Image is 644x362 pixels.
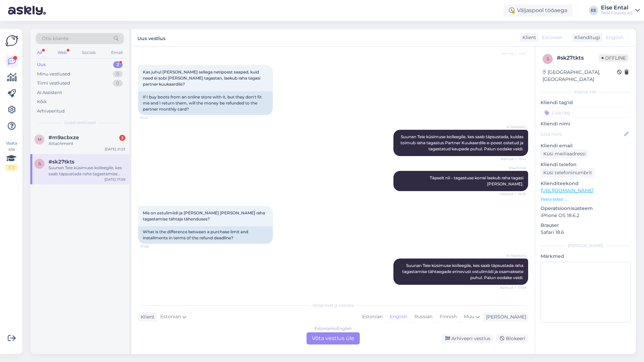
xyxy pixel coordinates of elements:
div: Estonian [359,312,386,322]
a: Else EntalTKM Finants AS [601,5,640,16]
div: Klient [520,34,536,41]
div: 1 / 3 [5,164,18,171]
div: All [36,48,43,57]
div: # sk27tkts [557,54,599,62]
div: Vaata siia [5,140,18,171]
span: 15:41 [140,115,165,120]
p: Vaata edasi ... [541,196,631,202]
div: Attachment [49,141,125,147]
p: Kliendi email [541,142,631,149]
div: Suunan Teie küsimuse kolleegile, kes saab täpsustada raha tagastamise tähtaegade erinevust ostuli... [49,165,125,177]
div: Tiimi vestlused [37,80,70,87]
div: Uus [37,61,46,68]
span: 17:08 [140,244,165,249]
span: Estonian [542,34,562,41]
span: Nähtud ✓ 17:09 [500,285,526,290]
p: Brauser [541,222,631,229]
div: Minu vestlused [37,71,70,78]
div: If I buy boots from an online store with it, but they don't fit me and I return them, will the mo... [138,91,273,115]
div: What is the difference between a purchase limit and installments in terms of the refund deadline? [138,226,273,244]
div: 2 [113,61,123,68]
div: Küsi telefoninumbrit [541,168,595,177]
span: Kas juhul [PERSON_NAME] sellega netipoest saapad, kuid need ei sobi [PERSON_NAME] tagastan, laeku... [143,69,261,87]
span: Suunan Teie küsimuse kolleegile, kes saab täpsustada raha tagastamise tähtaegade erinevust ostuli... [402,263,524,280]
label: Uus vestlus [137,33,165,42]
span: s [38,161,41,166]
a: [URL][DOMAIN_NAME] [541,187,593,193]
div: Küsi meiliaadressi [541,149,588,158]
span: m [38,137,41,142]
div: Socials [80,48,97,57]
div: Web [56,48,68,57]
div: EE [589,6,598,15]
div: Else Ental [601,5,633,10]
div: Võta vestlus üle [307,332,360,344]
div: 0 [113,71,123,78]
div: [PERSON_NAME] [541,243,631,249]
span: Nähtud ✓ 15:41 [501,156,526,161]
p: iPhone OS 18.6.2 [541,212,631,219]
div: [GEOGRAPHIC_DATA], [GEOGRAPHIC_DATA] [543,69,617,83]
span: Nähtud ✓ 15:41 [501,51,526,56]
span: #sk27tkts [49,159,74,165]
div: English [386,312,411,322]
div: Arhiveeri vestlus [441,334,493,343]
div: Klient [138,313,155,321]
div: Kõik [37,98,47,105]
div: Kliendi info [541,89,631,95]
span: Else Ental [501,165,526,171]
span: Täpselt nii - tagastuse korral laekub raha tagasi [PERSON_NAME]. [430,175,524,186]
span: Uued vestlused [64,120,96,126]
div: AI Assistent [37,89,62,96]
div: Arhiveeritud [37,108,65,115]
div: Estonian to English [315,326,352,332]
p: Kliendi nimi [541,120,631,127]
div: [DATE] 21:23 [105,147,125,152]
div: TKM Finants AS [601,10,633,16]
span: Mis on ostulimiidi ja [PERSON_NAME] [PERSON_NAME] raha tagastamise tähtaja tähenduses? [143,210,266,221]
span: Muu [464,313,474,320]
input: Lisa nimi [541,130,623,138]
span: Estonian [160,313,181,321]
div: Klienditugi [572,34,600,41]
span: Nähtud ✓ 16:35 [500,191,526,197]
img: Askly Logo [5,34,18,47]
div: Finnish [436,312,460,322]
p: Kliendi tag'id [541,99,631,106]
p: Märkmed [541,253,631,260]
span: #m9acbxze [49,134,79,141]
div: Valige keel ja vastake [138,302,528,308]
span: Otsi kliente [42,35,69,42]
span: AI Assistent [501,253,526,258]
span: Suunan Teie küsimuse kolleegile, kes saab täpsustada, kuidas toimub raha tagastus Partner Kuukaar... [400,134,524,151]
input: Lisa tag [541,108,631,118]
div: Blokeeri [496,334,528,343]
div: 0 [113,80,123,87]
span: AI Assistent [501,124,526,129]
p: Safari 18.6 [541,229,631,236]
p: Kliendi telefon [541,161,631,168]
div: [PERSON_NAME] [483,313,526,321]
div: Väljaspool tööaega [504,4,573,17]
p: Klienditeekond [541,180,631,187]
span: English [606,34,623,41]
div: Email [110,48,124,57]
p: Operatsioonisüsteem [541,205,631,212]
div: [DATE] 17:09 [104,177,125,182]
span: Offline [599,54,629,62]
div: Russian [411,312,436,322]
span: s [547,56,549,61]
div: 3 [119,135,125,141]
